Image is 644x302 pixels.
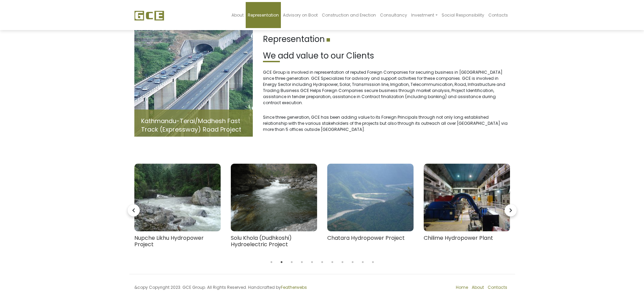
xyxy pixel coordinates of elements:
[440,2,486,28] a: Social Responsibility
[329,259,336,265] button: 7 of 3
[229,2,246,28] a: About
[263,114,510,133] p: Since three generation, GCE has been adding value to its Foreign Principals through not only long...
[283,12,318,18] span: Advisory on Boot
[424,164,510,255] a: Chilime Hydropower Plant
[380,12,407,18] span: Consultancy
[327,164,414,255] a: Chatara Hydropower Project
[141,117,241,134] a: Kathmandu-Terai/Madhesh Fast Track (Expressway) Road Project
[231,235,317,255] h4: Solu Khola (Dudhkoshi) Hydroelectric Project
[278,259,285,265] button: 2 of 3
[370,259,376,265] button: 11 of 3
[327,235,414,255] h4: Chatara Hydropower Project
[263,34,510,44] h1: Representation
[327,164,414,231] img: Chatara-300x225.jpeg
[442,12,484,18] span: Social Responsibility
[320,2,378,28] a: Construction and Erection
[424,164,510,231] img: Chilime1-300x200.jpg
[231,164,317,231] img: Page-1-Image-1-300x225.png
[378,2,409,28] a: Consultancy
[263,69,510,106] p: GCE Group is involved in representation of reputed Foreign Companies for securing business in [GE...
[231,12,244,18] span: About
[359,259,366,265] button: 10 of 3
[505,204,517,216] i: navigate_next
[134,235,221,255] h4: Nupche Likhu Hydropower Project
[134,164,221,231] img: 008e002808b51139ea817b7833e3fb50-300x200.jpeg
[281,2,320,28] a: Advisory on Boot
[349,259,356,265] button: 9 of 3
[322,12,376,18] span: Construction and Erection
[411,12,434,18] span: Investment
[281,284,307,290] a: Featherwebs
[231,164,317,255] a: Solu Khola (Dudhkoshi) Hydroelectric Project
[488,284,507,290] a: Contacts
[409,2,439,28] a: Investment
[288,259,295,265] button: 3 of 3
[134,164,221,255] a: Nupche Likhu Hydropower Project
[486,2,510,28] a: Contacts
[456,284,468,290] a: Home
[424,235,510,255] h4: Chilime Hydropower Plant
[134,10,164,21] img: GCE Group
[128,204,140,216] i: navigate_before
[472,284,484,290] a: About
[339,259,346,265] button: 8 of 3
[298,259,305,265] button: 4 of 3
[319,259,326,265] button: 6 of 3
[488,12,508,18] span: Contacts
[248,12,279,18] span: Representation
[246,2,281,28] a: Representation
[129,284,322,295] div: &copy Copyright 2023. GCE Group. All Rights Reserved. Handcrafted by
[134,29,253,137] img: Fast-track.jpg
[309,259,315,265] button: 5 of 3
[268,259,275,265] button: 1 of 3
[263,51,510,61] h2: We add value to our Clients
